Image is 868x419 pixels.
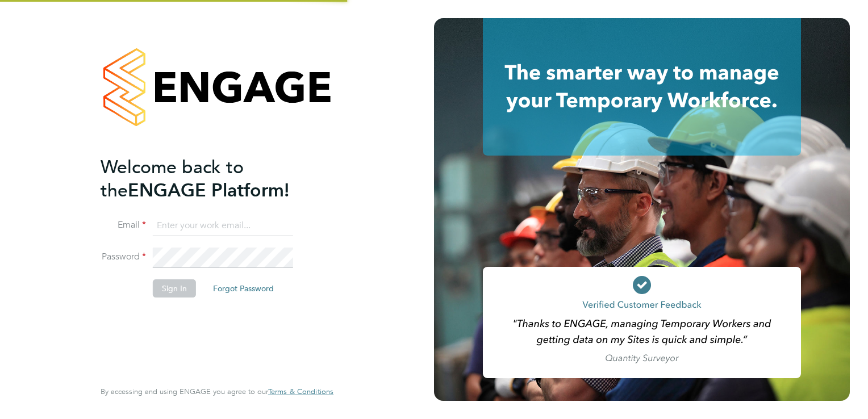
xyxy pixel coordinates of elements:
label: Email [101,219,146,231]
h2: ENGAGE Platform! [101,156,322,202]
button: Forgot Password [204,279,283,298]
input: Enter your work email... [153,216,293,236]
span: Welcome back to the [101,156,244,202]
label: Password [101,251,146,263]
span: Terms & Conditions [268,387,333,396]
span: By accessing and using ENGAGE you agree to our [101,387,333,396]
button: Sign In [153,279,196,298]
a: Terms & Conditions [268,387,333,396]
